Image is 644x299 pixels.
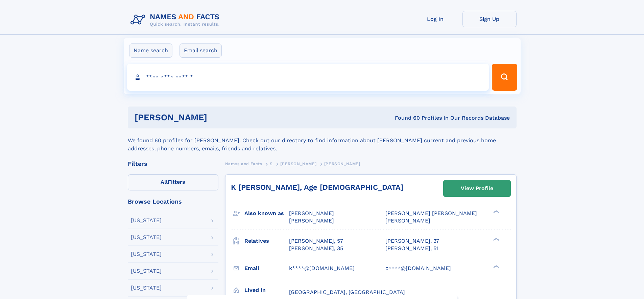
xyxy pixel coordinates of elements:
div: [US_STATE] [131,218,162,223]
span: [PERSON_NAME] [385,217,430,224]
span: [PERSON_NAME] [289,217,334,224]
span: [PERSON_NAME] [289,210,334,216]
a: [PERSON_NAME], 51 [385,245,438,252]
div: View Profile [461,181,493,196]
span: [PERSON_NAME] [324,161,360,166]
a: [PERSON_NAME], 35 [289,245,343,252]
span: S [270,161,273,166]
a: [PERSON_NAME] [280,159,316,168]
div: ❯ [492,264,500,269]
a: Log In [408,11,462,27]
label: Email search [180,43,222,58]
span: All [161,179,168,185]
div: [US_STATE] [131,251,162,257]
label: Name search [129,43,172,58]
div: Found 60 Profiles In Our Records Database [301,114,510,122]
div: [US_STATE] [131,268,162,274]
h1: [PERSON_NAME] [135,113,301,122]
h3: Email [244,263,289,274]
h3: Lived in [244,285,289,296]
label: Filters [128,174,218,190]
span: [PERSON_NAME] [PERSON_NAME] [385,210,477,216]
div: ❯ [492,237,500,241]
div: [US_STATE] [131,285,162,291]
a: S [270,159,273,168]
h3: Relatives [244,235,289,247]
img: Logo Names and Facts [128,11,225,29]
div: ❯ [492,210,500,214]
a: [PERSON_NAME], 57 [289,237,343,245]
div: [US_STATE] [131,235,162,240]
div: Filters [128,161,218,167]
a: Names and Facts [225,159,262,168]
button: Search Button [492,64,517,91]
div: We found 60 profiles for [PERSON_NAME]. Check out our directory to find information about [PERSON... [128,128,517,153]
span: [PERSON_NAME] [280,161,316,166]
a: View Profile [444,180,510,197]
h3: Also known as [244,208,289,219]
div: Browse Locations [128,199,218,205]
a: Sign Up [462,11,517,27]
a: [PERSON_NAME], 37 [385,237,439,245]
input: search input [127,64,489,91]
a: K [PERSON_NAME], Age [DEMOGRAPHIC_DATA] [231,183,403,191]
span: [GEOGRAPHIC_DATA], [GEOGRAPHIC_DATA] [289,289,405,295]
